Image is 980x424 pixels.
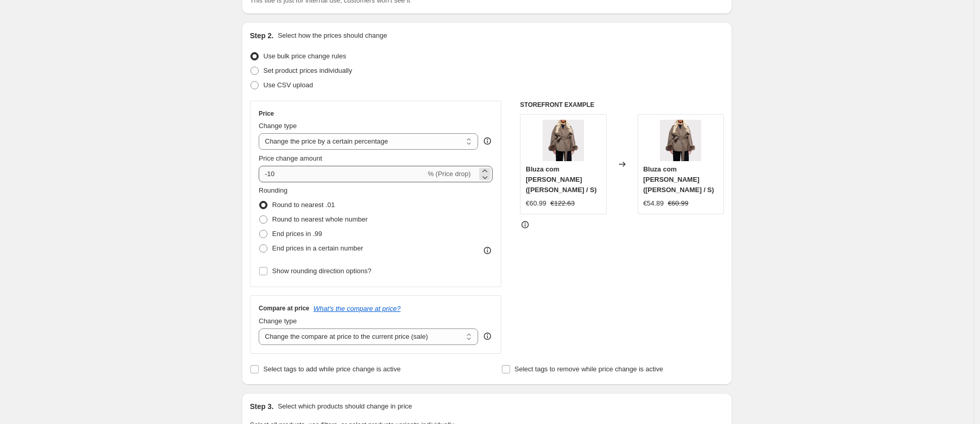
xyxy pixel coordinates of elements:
[263,81,313,89] span: Use CSV upload
[263,67,352,74] span: Set product prices individually
[259,304,309,312] h3: Compare at price
[643,165,714,194] span: Bluza com [PERSON_NAME] ([PERSON_NAME] / S)
[259,186,288,194] span: Rounding
[272,244,363,252] span: End prices in a certain number
[643,198,664,209] div: €54.89
[259,317,297,325] span: Change type
[660,120,701,161] img: Belted-Coat_80x.jpg
[272,201,335,209] span: Round to nearest .01
[263,365,401,373] span: Select tags to add while price change is active
[263,52,346,60] span: Use bulk price change rules
[428,170,470,178] span: % (Price drop)
[278,30,387,41] p: Select how the prices should change
[259,122,297,130] span: Change type
[526,165,596,194] span: Bluza com [PERSON_NAME] ([PERSON_NAME] / S)
[668,198,688,209] strike: €60.99
[526,198,546,209] div: €60.99
[272,267,371,275] span: Show rounding direction options?
[543,120,584,161] img: Belted-Coat_80x.jpg
[313,305,401,312] button: What's the compare at price?
[515,365,663,373] span: Select tags to remove while price change is active
[250,401,274,412] h2: Step 3.
[259,154,322,162] span: Price change amount
[520,101,724,109] h6: STOREFRONT EXAMPLE
[482,136,493,146] div: help
[259,166,425,182] input: -15
[250,30,274,41] h2: Step 2.
[278,401,412,412] p: Select which products should change in price
[259,109,274,118] h3: Price
[550,198,575,209] strike: €122.63
[272,230,322,238] span: End prices in .99
[272,215,368,223] span: Round to nearest whole number
[482,331,493,341] div: help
